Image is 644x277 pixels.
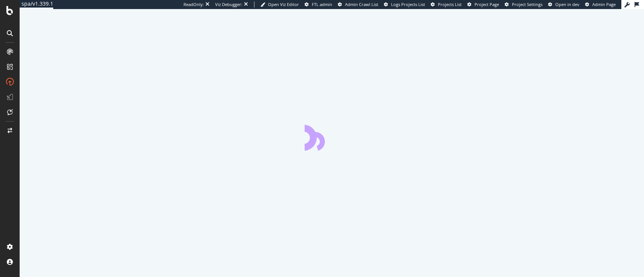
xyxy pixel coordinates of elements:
span: Logs Projects List [391,2,425,7]
a: Logs Projects List [384,2,425,8]
a: Projects List [431,2,462,8]
span: Admin Page [592,2,616,7]
a: Project Page [467,2,499,8]
span: Projects List [438,2,462,7]
span: FTL admin [312,2,332,7]
div: Viz Debugger: [215,2,242,8]
a: FTL admin [305,2,332,8]
div: ReadOnly: [183,2,204,8]
span: Open Viz Editor [268,2,299,7]
a: Open in dev [548,2,579,8]
div: animation [305,123,359,151]
span: Admin Crawl List [345,2,378,7]
a: Admin Page [585,2,616,8]
span: Open in dev [555,2,579,7]
a: Project Settings [505,2,542,8]
a: Open Viz Editor [260,2,299,8]
span: Project Page [475,2,499,7]
a: Admin Crawl List [338,2,378,8]
span: Project Settings [512,2,542,7]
